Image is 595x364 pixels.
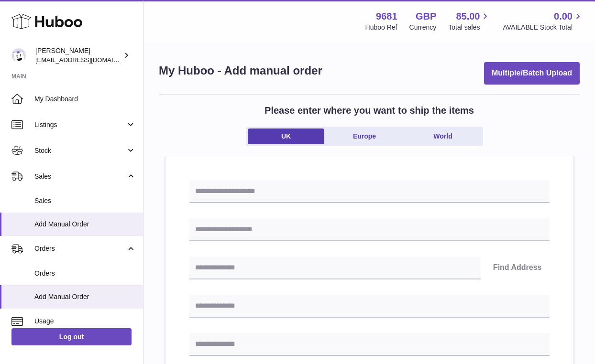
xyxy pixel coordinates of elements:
a: Europe [326,128,403,144]
a: Log out [11,328,132,345]
h2: Please enter where you want to ship the items [264,104,474,117]
span: Orders [34,269,136,278]
span: Add Manual Order [34,220,136,229]
strong: 9681 [376,10,397,23]
a: World [405,128,481,144]
span: Listings [34,120,126,129]
span: Sales [34,172,126,181]
strong: GBP [416,10,436,23]
h1: My Huboo - Add manual order [159,63,322,78]
span: Add Manual Order [34,292,136,301]
span: Stock [34,146,126,155]
button: Multiple/Batch Upload [484,62,580,85]
span: Total sales [448,23,491,32]
span: My Dashboard [34,95,136,104]
a: 0.00 AVAILABLE Stock Total [503,10,584,32]
div: Currency [409,23,437,32]
span: Sales [34,196,136,205]
span: [EMAIL_ADDRESS][DOMAIN_NAME] [35,56,141,64]
span: AVAILABLE Stock Total [503,23,584,32]
span: Usage [34,317,136,326]
a: UK [248,128,324,144]
div: Huboo Ref [365,23,397,32]
div: [PERSON_NAME] [35,46,121,64]
span: 85.00 [456,10,480,23]
span: 0.00 [554,10,573,23]
img: hello@colourchronicles.com [11,48,26,63]
span: Orders [34,244,126,253]
a: 85.00 Total sales [448,10,491,32]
